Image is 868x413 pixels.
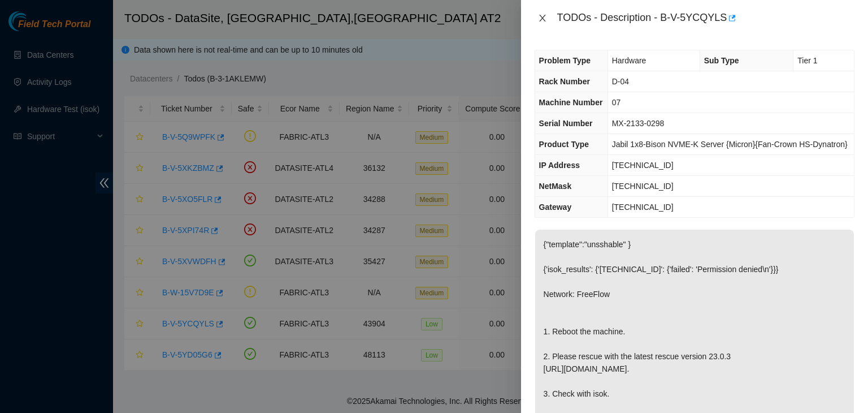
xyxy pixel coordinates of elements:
span: Hardware [612,56,646,65]
span: 07 [612,98,621,107]
span: Tier 1 [797,56,817,65]
span: D-04 [612,77,629,86]
button: Close [535,13,550,24]
span: IP Address [539,161,580,170]
span: [TECHNICAL_ID] [612,182,674,191]
span: Sub Type [704,56,739,65]
span: Serial Number [539,119,593,128]
span: Rack Number [539,77,590,86]
span: [TECHNICAL_ID] [612,161,674,170]
span: Problem Type [539,56,591,65]
span: [TECHNICAL_ID] [612,203,674,212]
span: NetMask [539,182,572,191]
span: Machine Number [539,98,603,107]
span: Product Type [539,140,589,149]
span: Gateway [539,203,572,212]
span: Jabil 1x8-Bison NVME-K Server {Micron}{Fan-Crown HS-Dynatron} [612,140,848,149]
span: MX-2133-0298 [612,119,665,128]
span: close [538,14,547,23]
div: TODOs - Description - B-V-5YCQYLS [557,9,854,27]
